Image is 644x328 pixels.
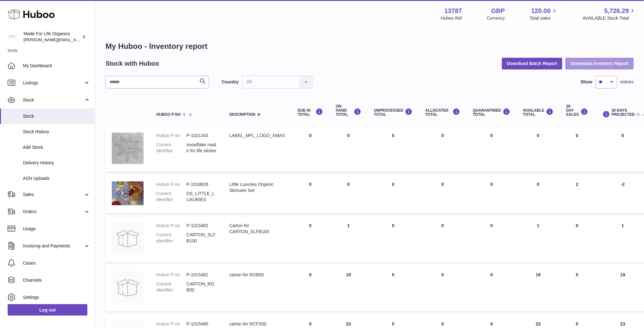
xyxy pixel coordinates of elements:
span: entries [620,79,634,85]
a: Log out [8,304,87,316]
img: product image [112,133,144,164]
div: DUE IN TOTAL [298,108,323,117]
span: 5,726.29 [604,7,629,15]
div: Currency [487,15,505,21]
span: Settings [23,294,90,300]
dd: P-1021343 [186,133,217,139]
div: Little Luxuries Organic Skincare Set [229,181,285,194]
h2: Stock with Huboo [105,59,159,68]
span: 0 [491,133,493,138]
dt: Huboo P no [156,181,186,187]
span: 0 [491,223,493,228]
td: 0 [560,266,594,312]
div: Huboo Ref [441,15,462,21]
td: 0 [368,216,419,262]
div: Made For Life Organics [24,31,81,43]
strong: 13787 [444,7,462,15]
dd: P-1015480 [186,321,217,327]
span: Sales [23,192,84,198]
dt: Huboo P no [156,223,186,229]
td: 0 [291,266,329,312]
span: Cases [23,260,90,266]
span: [PERSON_NAME][EMAIL_ADDRESS][PERSON_NAME][DOMAIN_NAME] [24,37,161,42]
div: QUARANTINED Total [473,108,511,117]
td: 0 [368,266,419,312]
dd: snowflake made for life sticker [186,142,217,154]
label: Show [581,79,593,85]
span: Stock [23,113,90,119]
span: Delivery History [23,160,90,166]
dd: P-1015481 [186,272,217,278]
a: 120.00 Total sales [530,7,558,21]
span: 0 [491,321,493,326]
dd: CARTON_SLFB100 [186,232,217,244]
div: Carton for CARTON_SLFB100 [229,223,285,235]
dd: DS_LITTLE_LUXURIES [186,191,217,203]
span: Orders [23,209,84,215]
div: UNPROCESSED Total [374,108,413,117]
span: Description [229,113,255,117]
div: 30 DAY SALES [566,104,588,117]
dt: Current identifier [156,191,186,203]
td: 0 [368,175,419,213]
td: 19 [329,266,368,312]
span: 120.00 [531,7,551,15]
dd: P-1018828 [186,181,217,187]
div: ON HAND Total [336,104,361,117]
dt: Current identifier [156,281,186,293]
span: Invoicing and Payments [23,243,84,249]
td: 0 [419,266,467,312]
td: 0 [291,126,329,172]
span: ASN Uploads [23,175,90,181]
span: 0 [491,182,493,187]
span: Total sales [530,15,558,21]
h1: My Huboo - Inventory report [105,41,634,51]
td: 0 [419,216,467,262]
span: Listings [23,80,84,86]
img: product image [112,272,144,304]
a: 5,726.29 AVAILABLE Stock Total [583,7,636,21]
td: 2 [560,175,594,213]
span: 0 [491,272,493,277]
dd: CARTON_ROB50 [186,281,217,293]
dt: Huboo P no [156,272,186,278]
td: 0 [419,126,467,172]
strong: GBP [491,7,505,15]
span: Usage [23,226,90,232]
td: 0 [291,216,329,262]
span: Huboo P no [156,113,181,117]
td: 0 [560,216,594,262]
img: product image [112,223,144,254]
div: carton for ROB50 [229,272,285,278]
span: Channels [23,277,90,283]
dt: Huboo P no [156,321,186,327]
span: My Dashboard [23,63,90,69]
td: 0 [560,126,594,172]
td: 19 [517,266,560,312]
td: 1 [329,216,368,262]
span: Stock History [23,129,90,135]
label: Country [222,79,239,85]
div: LABEL_MFL_LOGO_XMAS [229,133,285,139]
td: 0 [291,175,329,213]
dt: Huboo P no [156,133,186,139]
span: AVAILABLE Stock Total [583,15,636,21]
div: ALLOCATED Total [425,108,460,117]
dd: P-1015482 [186,223,217,229]
span: 30 DAYS PROJECTED [612,108,635,117]
span: Add Stock [23,144,90,150]
dt: Current identifier [156,232,186,244]
img: geoff.winwood@madeforlifeorganics.com [8,32,17,42]
td: 0 [329,175,368,213]
span: Stock [23,97,84,103]
img: product image [112,181,144,205]
td: 0 [419,175,467,213]
td: 0 [517,175,560,213]
button: Download Inventory Report [566,58,634,69]
td: 1 [517,216,560,262]
dt: Current identifier [156,142,186,154]
td: 0 [329,126,368,172]
div: carton for RCFS50 [229,321,285,327]
div: AVAILABLE Total [523,108,553,117]
td: 0 [368,126,419,172]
